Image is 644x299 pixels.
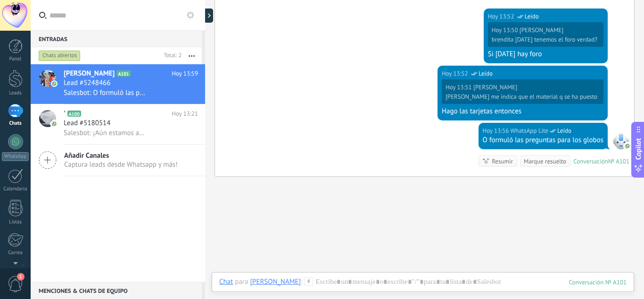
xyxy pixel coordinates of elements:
a: avataricon[PERSON_NAME]A101Hoy 13:59Lead #5248466Salesbot: O formuló las preguntas para los globos [31,64,205,104]
span: Lindsay Rios [473,83,517,91]
span: WhatsApp Lite [511,126,548,136]
span: 1 [17,273,25,281]
div: Lindsay Rios [250,277,301,286]
span: Salesbot: ¡Aún estamos aquí si necesitas algo! 🌟 [64,128,146,137]
span: Salesbot: O formuló las preguntas para los globos [64,88,146,97]
div: Leads [2,90,29,96]
span: Hoy 13:21 [172,109,198,119]
span: ' [64,109,66,119]
div: № A101 [608,157,629,165]
span: WhatsApp Lite [612,132,629,149]
div: Calendario [2,186,29,192]
span: para [235,277,248,287]
span: : [301,277,302,287]
div: Hoy 13:52 [442,69,470,78]
div: Panel [2,56,29,62]
span: [PERSON_NAME] [64,69,115,78]
div: Conversación [573,157,608,165]
div: Correo [2,250,29,256]
div: Hoy 13:50 [492,26,520,34]
a: avataricon'A100Hoy 13:21Lead #5180514Salesbot: ¡Aún estamos aquí si necesitas algo! 🌟 [31,104,205,144]
span: Lead #5180514 [64,119,110,128]
div: Marque resuelto [524,157,566,166]
div: Resumir [492,157,513,166]
div: Mostrar [204,9,213,23]
span: Hoy 13:59 [172,69,198,78]
span: A100 [67,111,81,117]
div: Si [DATE] hay foro [488,50,603,59]
div: Total: 2 [160,51,182,60]
img: com.amocrm.amocrmwa.svg [624,143,631,149]
button: Más [182,47,202,64]
img: icon [51,80,58,87]
div: Entradas [31,30,202,47]
div: brendita [DATE] tenemos el foro verdad? [492,36,597,43]
span: Leído [525,12,539,21]
div: Listas [2,219,29,225]
div: Hoy 13:52 [488,12,516,21]
div: 101 [569,278,627,286]
div: O formuló las preguntas para los globos [483,136,604,145]
div: Hago las tarjetas entonces [442,107,603,116]
span: A101 [116,70,130,77]
div: WhatsApp [2,152,29,161]
span: Lindsay Rios [520,26,563,34]
img: icon [51,120,58,127]
span: Copilot [634,138,643,160]
span: Captura leads desde Whatsapp y más! [64,160,178,169]
div: Menciones & Chats de equipo [31,282,202,299]
span: Leído [557,126,571,136]
div: Chats abiertos [39,50,81,61]
div: Hoy 13:51 [446,84,473,91]
span: Lead #5248466 [64,78,110,88]
div: Hoy 13:56 [483,126,511,136]
span: Leído [479,69,493,78]
span: Añadir Canales [64,151,178,160]
div: Chats [2,120,29,127]
div: [PERSON_NAME] me indica que el material q se ha puesto [446,93,597,101]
